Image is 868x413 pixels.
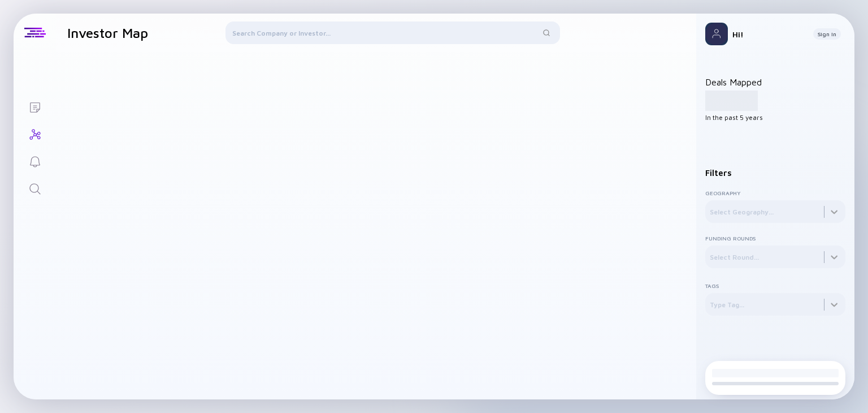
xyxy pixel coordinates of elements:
[705,77,845,122] div: Deals Mapped
[14,174,56,201] a: Search
[297,118,506,300] img: graph-loading.svg
[14,120,56,147] a: Investor Map
[732,29,804,39] div: Hi!
[705,113,845,122] div: In the past 5 years
[705,168,845,178] div: Filters
[705,23,728,45] img: Profile Picture
[14,93,56,120] a: Lists
[14,147,56,174] a: Reminders
[67,25,148,41] h1: Investor Map
[705,91,758,111] div: 1,234
[813,28,841,40] button: Sign In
